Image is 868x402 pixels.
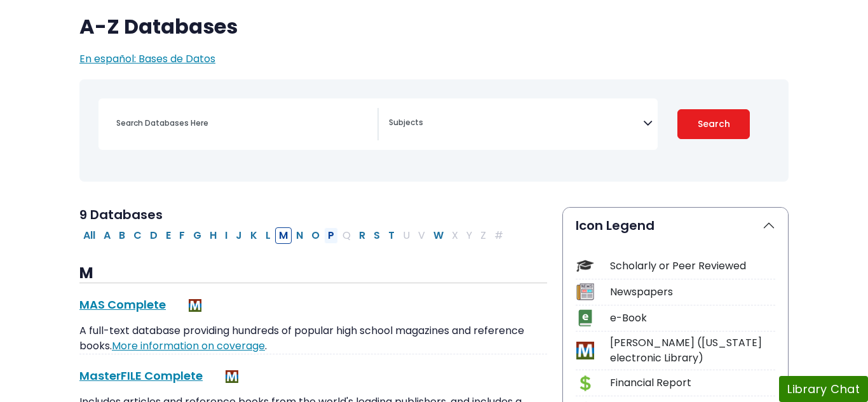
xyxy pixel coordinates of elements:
[79,323,547,354] p: A full-text database providing hundreds of popular high school magazines and reference books. .
[232,227,246,244] button: Filter Results J
[162,227,175,244] button: Filter Results E
[226,370,238,383] img: MeL (Michigan electronic Library)
[146,227,161,244] button: Filter Results D
[189,299,201,312] img: MeL (Michigan electronic Library)
[79,297,166,312] a: MAS Complete
[355,227,369,244] button: Filter Results R
[779,376,868,402] button: Library Chat
[206,227,220,244] button: Filter Results H
[610,335,775,366] div: [PERSON_NAME] ([US_STATE] electronic Library)
[610,311,775,326] div: e-Book
[677,109,750,139] button: Submit for Search Results
[370,227,384,244] button: Filter Results S
[79,227,508,242] div: Alpha-list to filter by first letter of database name
[221,227,231,244] button: Filter Results I
[79,79,789,182] nav: Search filters
[610,285,775,300] div: Newspapers
[79,51,215,66] a: En español: Bases de Datos
[175,227,189,244] button: Filter Results F
[79,15,789,39] h1: A-Z Databases
[324,227,338,244] button: Filter Results P
[576,309,593,326] img: Icon e-Book
[189,227,205,244] button: Filter Results G
[292,227,307,244] button: Filter Results N
[115,227,129,244] button: Filter Results B
[610,375,775,391] div: Financial Report
[308,227,323,244] button: Filter Results O
[576,375,593,392] img: Icon Financial Report
[79,264,547,283] h3: M
[389,119,643,129] textarea: Search
[275,227,292,244] button: Filter Results M
[563,208,788,243] button: Icon Legend
[130,227,146,244] button: Filter Results C
[79,206,163,224] span: 9 Databases
[576,342,593,359] img: Icon MeL (Michigan electronic Library)
[100,227,114,244] button: Filter Results A
[430,227,447,244] button: Filter Results W
[384,227,398,244] button: Filter Results T
[262,227,275,244] button: Filter Results L
[79,368,203,384] a: MasterFILE Complete
[79,227,99,244] button: All
[576,257,593,274] img: Icon Scholarly or Peer Reviewed
[112,338,265,353] a: More information on coverage
[576,283,593,300] img: Icon Newspapers
[610,258,775,274] div: Scholarly or Peer Reviewed
[109,114,377,132] input: Search database by title or keyword
[247,227,261,244] button: Filter Results K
